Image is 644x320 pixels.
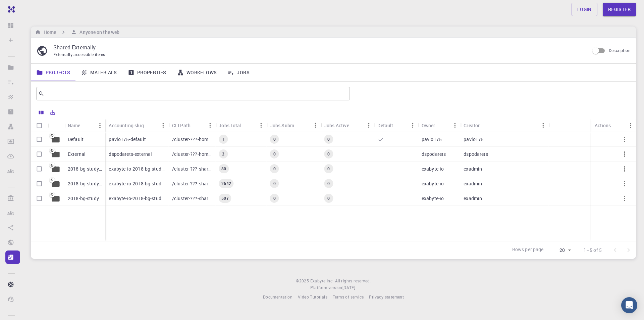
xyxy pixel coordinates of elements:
[80,120,91,131] button: Sort
[271,136,278,142] span: 0
[325,181,332,186] span: 0
[109,119,144,132] div: Accounting slug
[460,119,548,132] div: Creator
[422,119,435,132] div: Owner
[271,195,278,201] span: 0
[215,119,266,132] div: Jobs Total
[109,180,165,187] p: exabyte-io-2018-bg-study-phase-iii
[464,119,480,132] div: Creator
[408,120,418,131] button: Menu
[263,294,292,301] a: Documentation
[480,120,490,131] button: Sort
[298,294,327,300] span: Video Tutorials
[172,136,212,143] p: /cluster-???-home/pavlo175/pavlo175-default
[48,119,64,132] div: Icon
[310,278,334,284] a: Exabyte Inc.
[333,294,364,301] a: Terms of service
[464,195,482,202] p: exadmin
[512,246,545,254] p: Rows per page:
[172,195,212,202] p: /cluster-???-share/groups/exabyte-io/exabyte-io-2018-bg-study-phase-i
[298,294,327,301] a: Video Tutorials
[609,48,631,53] span: Description
[464,151,488,157] p: dspodarets
[296,278,310,284] span: © 2025
[5,6,15,13] img: logo
[219,195,231,201] span: 507
[36,107,47,118] button: Columns
[68,151,86,157] p: External
[325,136,332,142] span: 0
[324,119,349,132] div: Jobs Active
[584,247,602,254] p: 1–5 of 5
[105,119,168,132] div: Accounting slug
[418,119,460,132] div: Owner
[325,151,332,157] span: 0
[625,120,636,131] button: Menu
[68,195,102,202] p: 2018-bg-study-phase-I
[464,166,482,172] p: exadmin
[68,166,102,172] p: 2018-bg-study-phase-i-ph
[267,119,321,132] div: Jobs Subm.
[68,136,84,143] p: Default
[263,294,292,300] span: Documentation
[310,120,321,131] button: Menu
[342,285,357,290] span: [DATE] .
[109,151,152,157] p: dspodarets-external
[219,166,229,172] span: 80
[333,294,364,300] span: Terms of service
[169,119,215,132] div: CLI Path
[172,180,212,187] p: /cluster-???-share/groups/exabyte-io/exabyte-io-2018-bg-study-phase-iii
[464,136,484,143] p: pavlo175
[41,29,56,36] h6: Home
[75,64,122,81] a: Materials
[464,180,482,187] p: exadmin
[68,180,102,187] p: 2018-bg-study-phase-III
[435,120,446,131] button: Sort
[144,120,155,131] button: Sort
[109,195,165,202] p: exabyte-io-2018-bg-study-phase-i
[64,119,105,132] div: Name
[422,151,446,157] p: dspodarets
[422,136,442,143] p: pavlo175
[109,136,146,143] p: pavlo175-default
[77,29,119,36] h6: Anyone on the web
[310,284,342,291] span: Platform version
[219,181,234,186] span: 2642
[172,64,222,81] a: Workflows
[422,180,444,187] p: exabyte-io
[369,294,404,301] a: Privacy statement
[53,43,584,51] p: Shared Externally
[271,181,278,186] span: 0
[621,297,637,313] div: Open Intercom Messenger
[325,195,332,201] span: 0
[34,29,121,36] nav: breadcrumb
[172,151,212,157] p: /cluster-???-home/dspodarets/dspodarets-external
[325,166,332,172] span: 0
[270,119,296,132] div: Jobs Subm.
[256,120,267,131] button: Menu
[68,119,80,132] div: Name
[374,119,418,132] div: Default
[422,166,444,172] p: exabyte-io
[449,120,460,131] button: Menu
[222,64,255,81] a: Jobs
[548,245,573,255] div: 20
[219,119,241,132] div: Jobs Total
[603,3,636,16] a: Register
[109,166,165,172] p: exabyte-io-2018-bg-study-phase-i-ph
[342,284,357,291] a: [DATE].
[369,294,404,300] span: Privacy statement
[377,119,393,132] div: Default
[335,278,371,284] span: All rights reserved.
[572,3,597,16] a: Login
[219,136,227,142] span: 1
[172,119,191,132] div: CLI Path
[363,120,374,131] button: Menu
[219,151,227,157] span: 2
[205,120,215,131] button: Menu
[53,52,105,57] span: Externally accessible items
[271,151,278,157] span: 0
[172,166,212,172] p: /cluster-???-share/groups/exabyte-io/exabyte-io-2018-bg-study-phase-i-ph
[122,64,172,81] a: Properties
[595,119,611,132] div: Actions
